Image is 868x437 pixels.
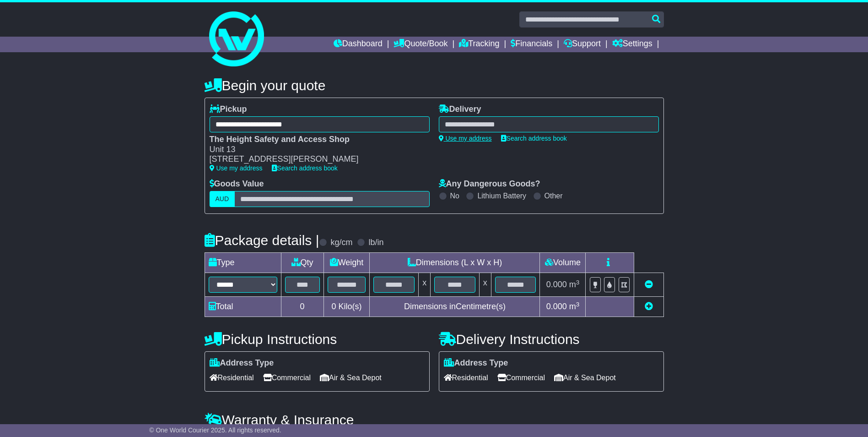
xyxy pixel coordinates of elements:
span: 0 [331,302,336,311]
td: Type [205,253,281,273]
label: Pickup [210,104,247,115]
h4: Package details | [205,233,319,248]
h4: Delivery Instructions [439,332,664,347]
label: kg/cm [330,238,352,248]
label: Other [545,191,563,200]
label: No [450,191,459,200]
a: Support [564,37,601,52]
td: Dimensions in Centimetre(s) [370,297,540,317]
span: Residential [444,371,488,385]
sup: 3 [576,279,580,286]
td: x [419,273,431,297]
div: [STREET_ADDRESS][PERSON_NAME] [210,154,421,164]
a: Financials [511,37,552,52]
h4: Begin your quote [205,78,664,93]
td: Weight [323,253,370,273]
div: The Height Safety and Access Shop [210,135,421,145]
a: Use my address [210,164,263,172]
label: Lithium Battery [477,191,526,200]
span: Air & Sea Depot [554,371,616,385]
span: © One World Courier 2025. All rights reserved. [149,426,281,434]
span: 0.000 [546,280,567,289]
td: Dimensions (L x W x H) [370,253,540,273]
label: Address Type [444,358,508,368]
label: lb/in [368,238,383,248]
a: Quote/Book [394,37,447,52]
label: Any Dangerous Goods? [439,179,540,189]
span: Air & Sea Depot [320,371,382,385]
sup: 3 [576,301,580,308]
h4: Pickup Instructions [205,332,430,347]
label: Delivery [439,104,481,115]
label: Goods Value [210,179,264,189]
a: Remove this item [645,280,653,289]
label: AUD [210,191,235,207]
span: Commercial [263,371,311,385]
span: Residential [210,371,254,385]
td: x [479,273,491,297]
span: Commercial [497,371,545,385]
div: Unit 13 [210,145,421,155]
span: 0.000 [546,302,567,311]
a: Settings [612,37,652,52]
span: m [569,302,580,311]
td: Volume [540,253,586,273]
h4: Warranty & Insurance [205,412,664,427]
td: Total [205,297,281,317]
label: Address Type [210,358,274,368]
td: Qty [281,253,323,273]
td: 0 [281,297,323,317]
a: Dashboard [334,37,383,52]
a: Search address book [272,164,338,172]
td: Kilo(s) [323,297,370,317]
a: Use my address [439,135,492,142]
span: m [569,280,580,289]
a: Tracking [459,37,499,52]
a: Add new item [645,302,653,311]
a: Search address book [501,135,567,142]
